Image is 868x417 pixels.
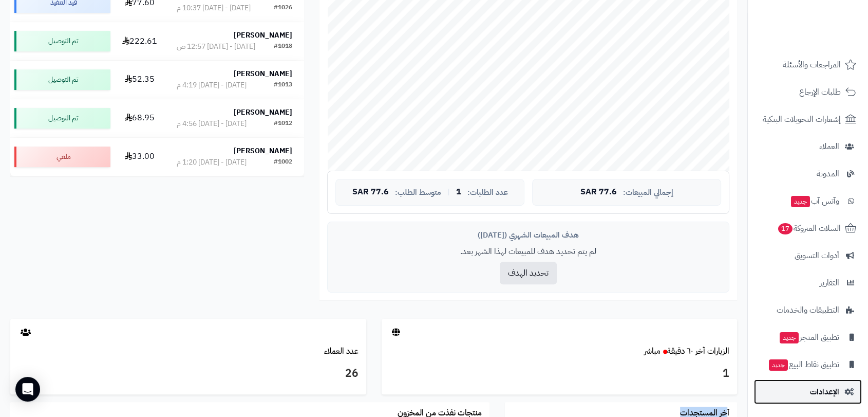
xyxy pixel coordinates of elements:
[447,188,450,196] span: |
[754,107,862,132] a: إشعارات التحويلات البنكية
[115,99,164,137] td: 68.95
[177,119,247,129] div: [DATE] - [DATE] 4:56 م
[274,3,292,13] div: #1026
[274,42,292,52] div: #1018
[623,188,673,197] span: إجمالي المبيعات:
[500,262,557,284] button: تحديد الهدف
[14,69,110,90] div: تم التوصيل
[754,270,862,295] a: التقارير
[790,194,839,208] span: وآتس آب
[234,146,292,156] strong: [PERSON_NAME]
[799,85,841,99] span: طلبات الإرجاع
[754,189,862,213] a: وآتس آبجديد
[791,196,810,207] span: جديد
[15,377,40,402] div: Open Intercom Messenger
[783,58,841,72] span: المراجعات والأسئلة
[754,298,862,322] a: التطبيقات والخدمات
[810,385,839,399] span: الإعدادات
[754,325,862,350] a: تطبيق المتجرجديد
[798,8,858,29] img: logo-2.png
[177,157,247,168] div: [DATE] - [DATE] 1:20 م
[644,345,729,357] a: الزيارات آخر ٦٠ دقيقةمباشر
[395,188,441,197] span: متوسط الطلب:
[177,3,251,13] div: [DATE] - [DATE] 10:37 م
[234,30,292,41] strong: [PERSON_NAME]
[335,230,721,241] div: هدف المبيعات الشهري ([DATE])
[274,80,292,90] div: #1013
[778,223,792,234] span: 17
[820,276,839,290] span: التقارير
[777,221,841,235] span: السلات المتروكة
[754,52,862,77] a: المراجعات والأسئلة
[234,107,292,118] strong: [PERSON_NAME]
[819,139,839,154] span: العملاء
[777,303,839,317] span: التطبيقات والخدمات
[763,112,841,126] span: إشعارات التحويلات البنكية
[324,345,358,357] a: عدد العملاء
[115,22,164,60] td: 222.61
[754,134,862,159] a: العملاء
[352,188,389,197] span: 77.6 SAR
[177,80,247,90] div: [DATE] - [DATE] 4:19 م
[817,167,839,181] span: المدونة
[14,147,110,167] div: ملغي
[234,68,292,79] strong: [PERSON_NAME]
[456,188,461,197] span: 1
[754,379,862,404] a: الإعدادات
[795,248,839,263] span: أدوات التسويق
[335,246,721,258] p: لم يتم تحديد هدف للمبيعات لهذا الشهر بعد.
[780,332,799,343] span: جديد
[274,119,292,129] div: #1012
[754,243,862,268] a: أدوات التسويق
[769,359,788,371] span: جديد
[580,188,617,197] span: 77.6 SAR
[14,108,110,129] div: تم التوصيل
[14,31,110,51] div: تم التوصيل
[644,345,661,357] small: مباشر
[115,61,164,99] td: 52.35
[754,216,862,241] a: السلات المتروكة17
[389,365,730,383] h3: 1
[754,80,862,104] a: طلبات الإرجاع
[115,138,164,176] td: 33.00
[754,161,862,186] a: المدونة
[754,352,862,377] a: تطبيق نقاط البيعجديد
[768,357,839,372] span: تطبيق نقاط البيع
[177,42,255,52] div: [DATE] - [DATE] 12:57 ص
[779,330,839,345] span: تطبيق المتجر
[467,188,508,197] span: عدد الطلبات:
[18,365,358,383] h3: 26
[274,157,292,168] div: #1002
